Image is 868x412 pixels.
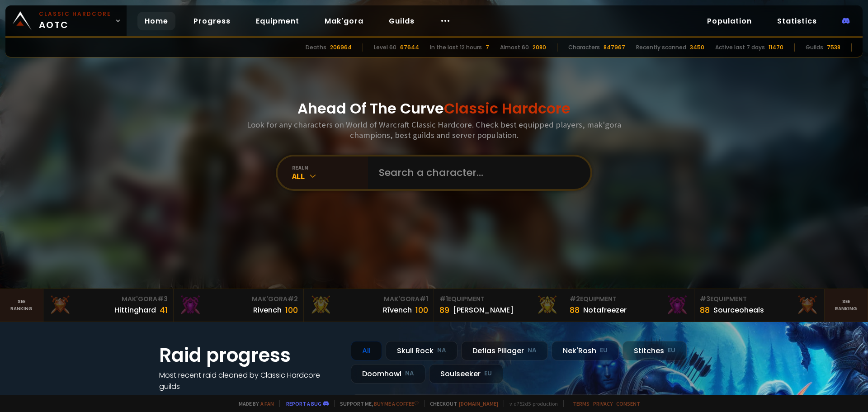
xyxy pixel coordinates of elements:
[334,400,419,407] span: Support me,
[564,289,694,322] a: #2Equipment88Notafreezer
[504,400,558,407] span: v. d752d5 - production
[304,289,434,322] a: Mak'Gora#1Rîvench100
[174,289,304,322] a: Mak'Gora#2Rivench100
[297,98,571,119] h1: Ahead Of The Curve
[827,43,840,52] div: 7538
[137,12,175,30] a: Home
[286,400,321,407] a: Report a bug
[604,43,625,52] div: 847967
[570,304,580,316] div: 88
[570,294,689,304] div: Equipment
[159,341,340,369] h1: Raid progress
[694,289,825,322] a: #3Equipment88Sourceoheals
[439,294,558,304] div: Equipment
[351,341,382,360] div: All
[623,341,687,360] div: Stitches
[573,400,590,407] a: Terms
[39,10,111,32] span: AOTC
[500,43,529,52] div: Almost 60
[249,12,307,30] a: Equipment
[159,393,218,403] a: See all progress
[382,12,422,30] a: Guilds
[715,43,765,52] div: Active last 7 days
[700,304,710,316] div: 88
[253,304,282,316] div: Rivench
[292,164,368,171] div: realm
[568,43,600,52] div: Characters
[351,364,425,384] div: Doomhowl
[159,369,340,392] h4: Most recent raid cleaned by Classic Hardcore guilds
[374,400,419,407] a: Buy me a coffee
[430,43,482,52] div: In the last 12 hours
[260,400,274,407] a: a fan
[533,43,546,52] div: 2080
[668,346,675,355] small: EU
[186,12,238,30] a: Progress
[292,171,368,181] div: All
[285,304,298,316] div: 100
[383,304,412,316] div: Rîvench
[317,12,371,30] a: Mak'gora
[420,294,428,303] span: # 1
[179,294,298,304] div: Mak'Gora
[593,400,613,407] a: Privacy
[825,289,868,322] a: Seeranking
[330,43,352,52] div: 206964
[288,294,298,303] span: # 2
[528,346,537,355] small: NA
[373,156,580,189] input: Search a character...
[429,364,503,384] div: Soulseeker
[700,12,759,30] a: Population
[400,43,419,52] div: 67644
[114,304,156,316] div: Hittinghard
[374,43,396,52] div: Level 60
[770,12,824,30] a: Statistics
[43,289,174,322] a: Mak'Gora#3Hittinghard41
[49,294,168,304] div: Mak'Gora
[386,341,458,360] div: Skull Rock
[415,304,428,316] div: 100
[444,98,571,118] span: Classic Hardcore
[583,304,627,316] div: Notafreezer
[552,341,619,360] div: Nek'Rosh
[5,5,127,36] a: Classic HardcoreAOTC
[405,369,414,378] small: NA
[713,304,764,316] div: Sourceoheals
[484,369,492,378] small: EU
[233,400,274,407] span: Made by
[461,341,548,360] div: Defias Pillager
[700,294,710,303] span: # 3
[700,294,819,304] div: Equipment
[424,400,498,407] span: Checkout
[439,304,449,316] div: 89
[39,10,111,18] small: Classic Hardcore
[769,43,783,52] div: 11470
[616,400,640,407] a: Consent
[160,304,168,316] div: 41
[600,346,608,355] small: EU
[690,43,704,52] div: 3450
[157,294,168,303] span: # 3
[306,43,326,52] div: Deaths
[243,119,625,140] h3: Look for any characters on World of Warcraft Classic Hardcore. Check best equipped players, mak'g...
[459,400,498,407] a: [DOMAIN_NAME]
[437,346,446,355] small: NA
[453,304,514,316] div: [PERSON_NAME]
[434,289,564,322] a: #1Equipment89[PERSON_NAME]
[486,43,489,52] div: 7
[309,294,428,304] div: Mak'Gora
[439,294,448,303] span: # 1
[570,294,580,303] span: # 2
[636,43,686,52] div: Recently scanned
[806,43,823,52] div: Guilds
